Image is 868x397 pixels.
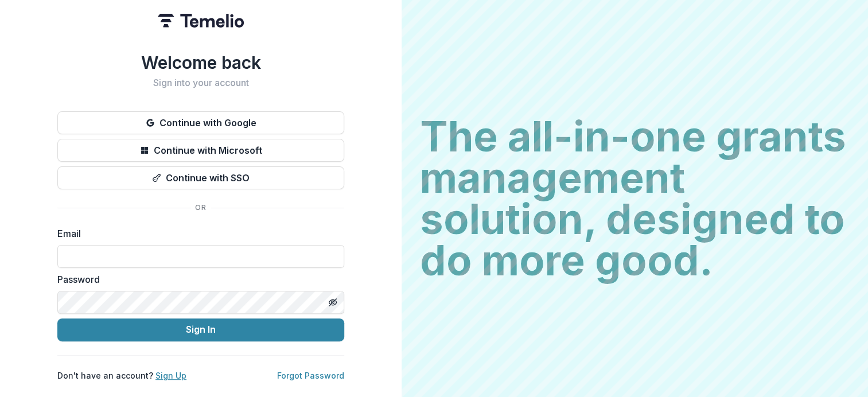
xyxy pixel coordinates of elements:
[57,166,344,189] button: Continue with SSO
[277,371,344,380] a: Forgot Password
[57,52,344,73] h1: Welcome back
[57,139,344,162] button: Continue with Microsoft
[324,293,342,312] button: Toggle password visibility
[57,273,337,286] label: Password
[57,227,337,240] label: Email
[57,369,186,382] p: Don't have an account?
[155,371,186,380] a: Sign Up
[57,111,344,134] button: Continue with Google
[57,318,344,341] button: Sign In
[158,14,244,28] img: Temelio
[57,77,344,88] h2: Sign into your account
